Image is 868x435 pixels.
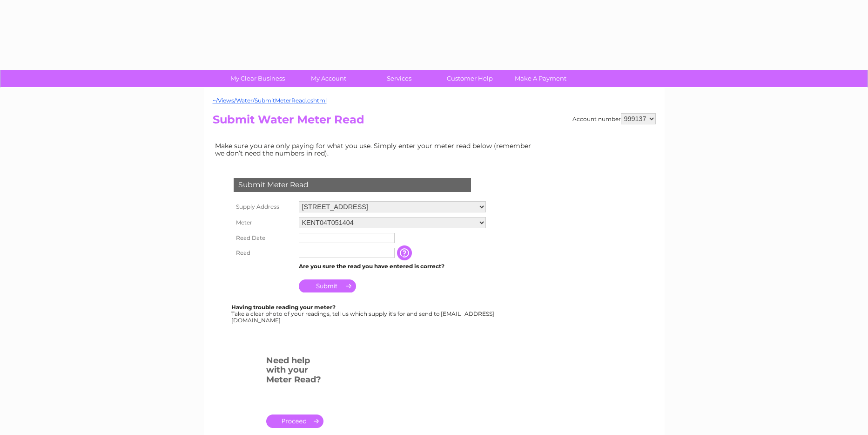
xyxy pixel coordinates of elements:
[572,113,656,124] div: Account number
[502,70,579,87] a: Make A Payment
[234,178,471,192] div: Submit Meter Read
[231,304,336,311] b: Having trouble reading your meter?
[361,70,437,87] a: Services
[266,354,323,389] h3: Need help with your Meter Read?
[231,304,496,323] div: Take a clear photo of your readings, tell us which supply it's for and send to [EMAIL_ADDRESS][DO...
[290,70,367,87] a: My Account
[213,97,327,104] a: ~/Views/Water/SubmitMeterRead.cshtml
[299,279,356,292] input: Submit
[219,70,296,87] a: My Clear Business
[266,415,323,428] a: .
[213,113,656,131] h2: Submit Water Meter Read
[213,140,538,159] td: Make sure you are only paying for what you use. Simply enter your meter read below (remember we d...
[296,260,488,272] td: Are you sure the read you have entered is correct?
[431,70,508,87] a: Customer Help
[231,231,296,245] th: Read Date
[231,245,296,260] th: Read
[231,215,296,231] th: Meter
[397,245,414,260] input: Information
[231,199,296,215] th: Supply Address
